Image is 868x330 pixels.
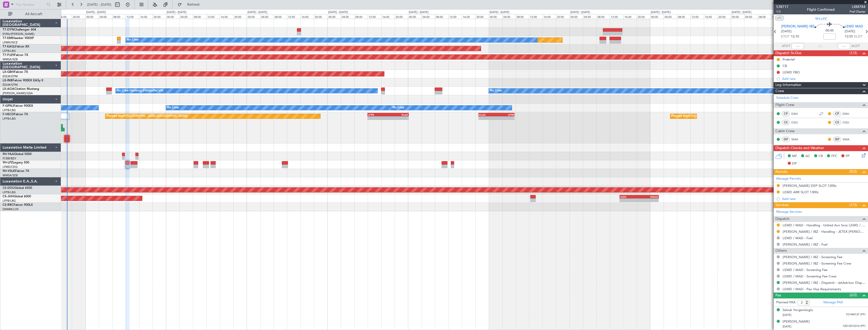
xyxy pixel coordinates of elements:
[831,154,837,159] span: FFC
[408,14,421,19] div: 00:00
[672,112,752,120] div: Planned Maint [GEOGRAPHIC_DATA] ([GEOGRAPHIC_DATA])
[637,14,650,19] div: 20:00
[781,24,814,29] span: [PERSON_NAME] IBZ
[3,161,29,164] a: 9H-LPZLegacy 500
[805,154,810,159] span: AC
[776,95,799,101] a: Schedule Crew
[843,120,854,125] a: CGU
[368,117,388,120] div: -
[179,14,193,19] div: 04:00
[775,248,787,254] span: Others
[301,14,314,19] div: 16:00
[502,14,516,19] div: 04:00
[845,34,853,39] span: 12:55
[3,161,13,164] span: 9H-LPZ
[758,14,771,19] div: 08:00
[3,88,14,91] span: LX-AOA
[783,313,791,317] span: [DATE]
[16,1,45,8] input: Trip Number
[850,169,857,174] span: (0/2)
[775,128,795,134] span: Cabin Crew
[3,91,33,95] a: [PERSON_NAME]/QSA
[776,176,801,181] a: Manage Permits
[3,54,14,57] span: T7-PJ29
[516,14,529,19] div: 08:00
[783,268,827,272] a: LEMD / MAD - Screening Fee
[782,197,865,201] div: Add new
[6,10,56,18] button: All Aircraft
[677,14,690,19] div: 08:00
[3,45,29,48] a: T7-EAGLFalcon 8X
[791,111,803,116] a: DAU
[3,113,14,116] span: F-HECD
[3,203,33,207] a: CS-RRCFalcon 900LX
[846,154,850,159] span: FP
[475,14,489,19] div: 20:00
[127,36,139,44] div: No Crew
[3,71,14,74] span: LX-GBH
[781,34,790,39] span: ETOT
[3,57,18,61] a: WMSA/SZB
[639,199,658,202] div: -
[776,209,802,215] a: Manage Services
[87,2,111,7] span: [DATE] - [DATE]
[368,14,381,19] div: 12:00
[3,153,14,156] span: 9H-YAA
[206,14,220,19] div: 12:00
[775,145,824,151] span: Dispatch Checks and Weather
[490,87,502,95] div: No Crew
[529,14,542,19] div: 12:00
[112,14,126,19] div: 08:00
[783,287,841,291] a: LEMD / MAD - Pax Visa Requirements
[3,195,31,198] a: CS-JHHGlobal 6000
[3,104,33,108] a: F-GPNJFalcon 900EX
[327,14,341,19] div: 00:00
[58,14,72,19] div: 16:00
[233,14,247,19] div: 20:00
[783,190,819,194] div: LEMD ARR SLOT 1300z
[3,37,34,40] a: T7-EMIHawker 900XP
[3,28,14,31] span: T7-DYN
[543,14,556,19] div: 16:00
[479,113,496,116] div: KLAX
[704,14,717,19] div: 16:00
[388,117,408,120] div: -
[792,154,797,159] span: MF
[843,137,854,142] a: SMA
[850,9,865,14] span: Pref Charter
[3,104,14,108] span: F-GPNJ
[247,10,267,15] div: [DATE] - [DATE]
[620,199,639,202] div: -
[783,183,836,188] div: [PERSON_NAME] DEP SLOT 1200z
[732,10,751,15] div: [DATE] - [DATE]
[807,7,835,12] div: Flight Confirmed
[107,112,187,120] div: Planned Maint [GEOGRAPHIC_DATA] ([GEOGRAPHIC_DATA])
[610,14,623,19] div: 12:00
[782,111,790,117] div: CP
[183,3,204,6] span: Refresh
[691,14,704,19] div: 12:00
[3,88,39,91] a: LX-AOACitation Mustang
[783,255,842,259] a: [PERSON_NAME] / IBZ - Screening Fee
[489,14,502,19] div: 00:00
[220,14,233,19] div: 16:00
[3,108,16,112] a: LFPB/LBG
[3,79,43,82] a: LX-INBFalcon 900EX EASy II
[783,229,865,234] a: [PERSON_NAME] / IBZ - Handling - JETEX [PERSON_NAME]
[3,113,28,116] a: F-HECDFalcon 7X
[775,16,784,20] button: UTC
[13,12,54,16] span: All Aircraft
[3,45,15,48] span: T7-EAGL
[3,170,29,173] a: 9H-VSLKFalcon 7X
[3,117,16,121] a: LFPB/LBG
[783,274,836,278] a: LEMD / MAD - Screening Fee Crew
[3,207,18,211] a: DNMM/LOS
[744,14,757,19] div: 04:00
[570,10,590,15] div: [DATE] - [DATE]
[3,157,16,160] a: FCBB/BZV
[731,14,744,19] div: 00:00
[395,14,408,19] div: 20:00
[496,113,514,116] div: LFPB
[781,29,792,34] span: [DATE]
[153,14,166,19] div: 20:00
